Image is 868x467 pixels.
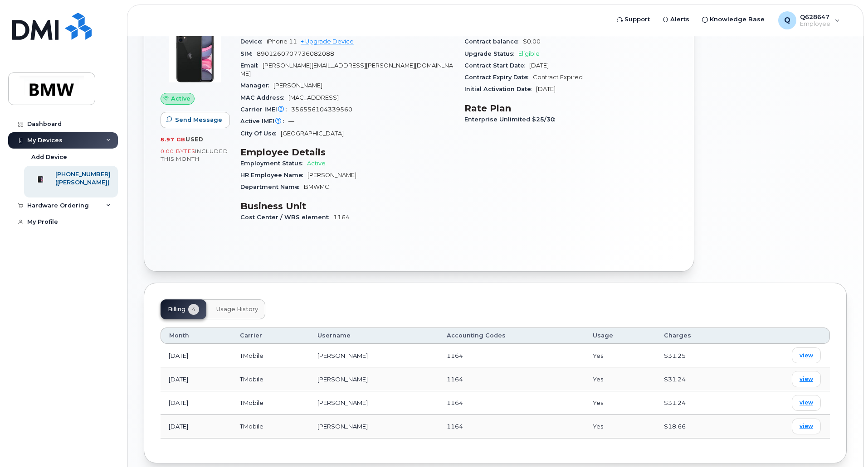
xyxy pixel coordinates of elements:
td: TMobile [232,391,309,415]
span: Cost Center / WBS element [240,214,333,221]
th: Month [161,327,232,344]
span: SIM [240,50,257,57]
a: view [792,395,821,411]
span: Alerts [670,15,689,24]
span: 8.97 GB [161,136,185,143]
span: $0.00 [523,38,541,45]
span: Manager [240,82,273,89]
td: [DATE] [161,367,232,391]
span: City Of Use [240,130,281,137]
td: [PERSON_NAME] [309,367,439,391]
div: $31.25 [664,351,732,360]
span: [PERSON_NAME] [307,172,356,178]
iframe: Messenger Launcher [829,428,861,460]
span: Contract Expired [533,74,583,81]
span: Q628647 [800,13,830,20]
td: Yes [585,367,656,391]
span: Enterprise Unlimited $25/30 [464,116,560,123]
span: — [288,118,294,125]
span: [GEOGRAPHIC_DATA] [281,130,344,137]
span: Upgrade Status [464,50,518,57]
img: iPhone_11.jpg [168,29,222,84]
span: 1164 [333,214,350,221]
span: 1164 [447,376,463,383]
span: Department Name [240,183,304,190]
span: [PERSON_NAME] [273,82,322,89]
span: Active [307,160,326,167]
span: Usage History [216,306,258,313]
a: Support [610,10,656,29]
td: TMobile [232,415,309,438]
span: 1164 [447,352,463,359]
th: Accounting Codes [439,327,585,344]
td: TMobile [232,367,309,391]
button: Send Message [161,112,230,128]
div: $31.24 [664,399,732,407]
span: view [800,375,813,383]
span: Employee [800,20,830,28]
span: Eligible [518,50,540,57]
span: Employment Status [240,160,307,167]
a: + Upgrade Device [301,38,354,45]
span: Q [784,15,790,26]
td: [PERSON_NAME] [309,391,439,415]
h3: Employee Details [240,147,454,158]
span: Contract Start Date [464,62,529,69]
a: view [792,347,821,363]
span: view [800,351,813,360]
span: [MAC_ADDRESS] [288,94,339,101]
span: Initial Activation Date [464,86,536,92]
span: 1164 [447,399,463,406]
td: Yes [585,415,656,438]
span: iPhone 11 [267,38,297,45]
span: view [800,422,813,430]
h3: Business Unit [240,201,454,212]
td: [DATE] [161,415,232,438]
a: Alerts [656,10,696,29]
span: Carrier IMEI [240,106,291,113]
a: view [792,419,821,434]
span: BMWMC [304,183,329,190]
span: used [185,136,204,143]
th: Carrier [232,327,309,344]
div: $18.66 [664,422,732,431]
th: Charges [656,327,740,344]
span: [DATE] [529,62,549,69]
th: Username [309,327,439,344]
td: TMobile [232,344,309,367]
span: Active [171,94,190,103]
span: Knowledge Base [710,15,765,24]
span: view [800,399,813,407]
span: Device [240,38,267,45]
td: [DATE] [161,391,232,415]
div: $31.24 [664,375,732,384]
span: [PERSON_NAME][EMAIL_ADDRESS][PERSON_NAME][DOMAIN_NAME] [240,62,453,77]
span: Contract Expiry Date [464,74,533,81]
span: [DATE] [536,86,556,92]
h3: Rate Plan [464,103,678,114]
td: [DATE] [161,344,232,367]
td: [PERSON_NAME] [309,344,439,367]
td: [PERSON_NAME] [309,415,439,438]
a: view [792,371,821,387]
span: 356556104339560 [291,106,352,113]
span: Email [240,62,263,69]
td: Yes [585,391,656,415]
span: 0.00 Bytes [161,148,195,154]
span: 1164 [447,423,463,430]
span: Support [624,15,650,24]
span: Contract balance [464,38,523,45]
span: MAC Address [240,94,288,101]
td: Yes [585,344,656,367]
span: Send Message [175,116,222,124]
span: 8901260707736082088 [257,50,334,57]
span: Active IMEI [240,118,288,125]
th: Usage [585,327,656,344]
span: HR Employee Name [240,172,307,178]
div: Q628647 [772,11,846,29]
a: Knowledge Base [696,10,771,29]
